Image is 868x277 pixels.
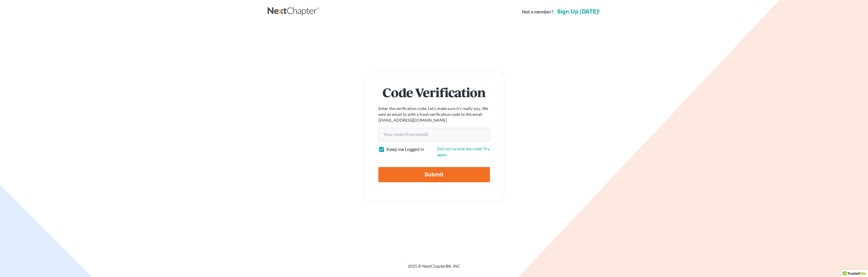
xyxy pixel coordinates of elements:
label: Keep me Logged in [387,146,424,153]
strong: Not a member? [522,8,554,15]
a: Sign up [DATE]! [556,9,601,15]
input: Submit [378,167,490,182]
input: Your code (from email) [378,128,490,141]
a: Did not receive the code? Try again. [437,146,490,157]
p: Enter the verification code. Let's make sure it's really you. We sent an email to with a fresh ve... [378,106,490,123]
h1: Code Verification [378,86,490,99]
div: 2025 © NextChapterBK, INC [268,263,601,274]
